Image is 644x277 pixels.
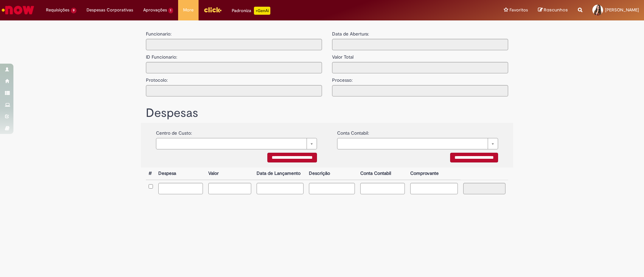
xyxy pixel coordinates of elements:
[254,167,307,180] th: Data de Lançamento
[332,73,353,83] label: Processo:
[156,167,206,180] th: Despesa
[143,7,167,13] span: Aprovações
[232,7,270,15] div: Padroniza
[337,126,369,136] label: Conta Contabil:
[146,30,171,37] label: Funcionario:
[605,7,639,13] span: [PERSON_NAME]
[146,107,508,120] h1: Despesas
[146,167,156,180] th: #
[183,7,194,13] span: More
[538,7,568,13] a: Rascunhos
[337,138,498,149] a: Limpar campo {0}
[1,3,35,17] img: ServiceNow
[146,50,177,60] label: ID Funcionario:
[509,7,528,13] span: Favoritos
[46,7,69,13] span: Requisições
[306,167,357,180] th: Descrição
[168,8,173,13] span: 1
[146,73,168,83] label: Protocolo:
[358,167,408,180] th: Conta Contabil
[156,126,192,136] label: Centro de Custo:
[544,7,568,13] span: Rascunhos
[332,30,369,37] label: Data de Abertura:
[206,167,254,180] th: Valor
[71,8,76,13] span: 9
[204,5,222,15] img: click_logo_yellow_360x200.png
[408,167,461,180] th: Comprovante
[87,7,133,13] span: Despesas Corporativas
[332,50,354,60] label: Valor Total
[254,7,270,15] p: +GenAi
[156,138,317,149] a: Limpar campo {0}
